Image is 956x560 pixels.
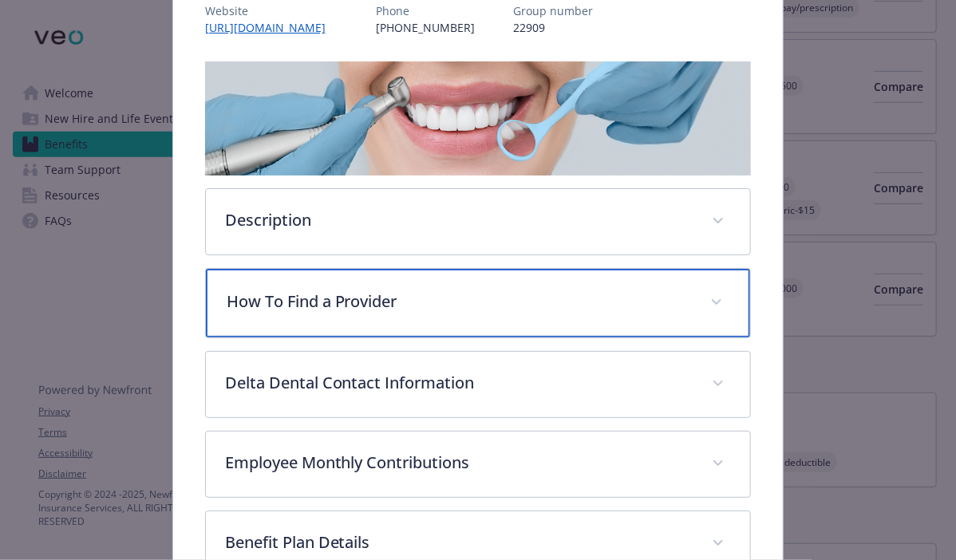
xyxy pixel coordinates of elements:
p: Phone [377,2,476,19]
p: Website [205,2,338,19]
div: How To Find a Provider [206,269,751,337]
p: How To Find a Provider [227,290,692,314]
p: Description [225,208,693,232]
div: Employee Monthly Contributions [206,432,751,497]
div: Description [206,189,751,254]
p: Benefit Plan Details [225,530,693,554]
p: Delta Dental Contact Information [225,371,693,395]
p: 22909 [514,19,594,36]
p: [PHONE_NUMBER] [377,19,476,36]
a: [URL][DOMAIN_NAME] [205,20,338,35]
p: Employee Monthly Contributions [225,451,693,475]
p: Group number [514,2,594,19]
img: banner [205,61,752,175]
div: Delta Dental Contact Information [206,352,751,417]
